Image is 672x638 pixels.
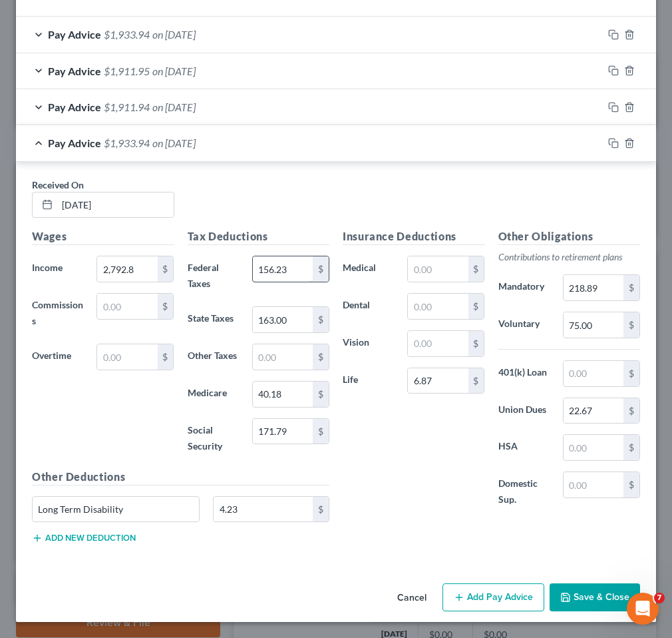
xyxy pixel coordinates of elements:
span: on [DATE] [152,137,196,149]
div: $ [623,398,639,424]
input: 0.00 [97,344,157,370]
div: $ [468,294,484,319]
span: 7 [654,593,665,603]
input: 0.00 [564,398,623,424]
input: 0.00 [408,256,468,282]
label: Federal Taxes [181,256,246,296]
input: 0.00 [408,294,468,319]
div: $ [158,256,174,282]
span: $1,933.94 [104,28,150,41]
input: 0.00 [214,497,313,522]
input: 0.00 [564,361,623,386]
label: Union Dues [492,398,556,424]
input: 0.00 [97,256,157,282]
label: Dental [336,293,401,320]
label: 401(k) Loan [492,360,556,387]
input: 0.00 [564,275,623,300]
input: 0.00 [97,294,157,319]
div: $ [313,419,329,444]
div: $ [468,368,484,394]
input: Specify... [33,497,199,522]
input: 0.00 [408,368,468,394]
h5: Wages [32,228,174,245]
label: Domestic Sup. [492,472,556,511]
div: $ [313,344,329,370]
div: $ [623,275,639,300]
div: $ [468,256,484,282]
span: Pay Advice [48,28,101,41]
label: Vision [336,330,401,357]
h5: Tax Deductions [188,228,330,245]
label: Medicare [181,381,246,408]
span: Received On [32,179,84,190]
h5: Other Deductions [32,469,329,485]
p: Contributions to retirement plans [498,250,641,264]
input: 0.00 [564,435,623,460]
input: 0.00 [253,382,313,407]
h5: Other Obligations [498,228,641,245]
div: $ [313,497,329,522]
button: Save & Close [550,583,640,611]
label: Medical [336,256,401,282]
div: $ [623,312,639,338]
span: on [DATE] [152,101,196,113]
span: Income [32,262,63,273]
input: 0.00 [253,419,313,444]
span: on [DATE] [152,65,196,77]
span: $1,933.94 [104,137,150,149]
button: Add Pay Advice [442,583,544,611]
h5: Insurance Deductions [343,228,485,245]
input: 0.00 [253,256,313,282]
div: $ [623,361,639,386]
div: $ [313,382,329,407]
label: Voluntary [492,312,556,338]
input: 0.00 [253,307,313,332]
button: Add new deduction [32,533,136,543]
label: Mandatory [492,274,556,301]
label: Overtime [25,344,90,370]
label: State Taxes [181,306,246,333]
div: $ [313,256,329,282]
span: on [DATE] [152,28,196,41]
label: Other Taxes [181,344,246,370]
iframe: Intercom live chat [627,593,659,625]
div: $ [158,344,174,370]
div: $ [623,435,639,460]
input: 0.00 [408,331,468,356]
div: $ [158,294,174,319]
span: Pay Advice [48,101,101,113]
div: $ [623,472,639,497]
div: $ [313,307,329,332]
input: 0.00 [564,312,623,338]
input: 0.00 [253,344,313,370]
span: $1,911.94 [104,101,150,113]
span: Pay Advice [48,137,101,149]
label: Life [336,368,401,394]
input: 0.00 [564,472,623,497]
span: Pay Advice [48,65,101,77]
button: Cancel [387,585,437,611]
label: Commissions [25,293,90,333]
label: Social Security [181,418,246,458]
div: $ [468,331,484,356]
label: HSA [492,434,556,461]
span: $1,911.95 [104,65,150,77]
input: MM/DD/YYYY [57,192,174,218]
